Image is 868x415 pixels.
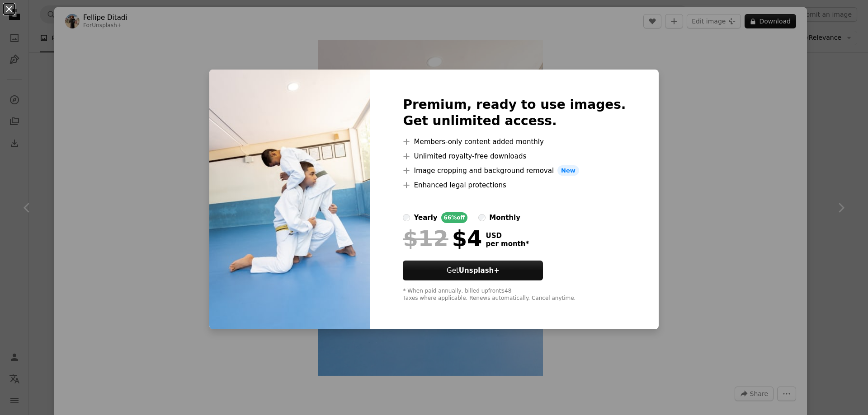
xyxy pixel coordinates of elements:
[486,240,529,248] span: per month *
[489,212,520,223] div: monthly
[557,165,579,176] span: New
[403,165,626,176] li: Image cropping and background removal
[209,70,370,330] img: premium_photo-1712621532986-749f93b672d3
[403,261,543,280] button: GetUnsplash+
[403,227,448,250] span: $12
[459,266,500,275] strong: Unsplash+
[403,288,626,302] div: * When paid annually, billed upfront $48 Taxes where applicable. Renews automatically. Cancel any...
[403,180,626,191] li: Enhanced legal protections
[403,227,482,250] div: $4
[403,136,626,147] li: Members-only content added monthly
[441,212,468,223] div: 66% off
[403,97,626,129] h2: Premium, ready to use images. Get unlimited access.
[478,214,486,221] input: monthly
[403,151,626,162] li: Unlimited royalty-free downloads
[486,232,529,240] span: USD
[414,212,437,223] div: yearly
[403,214,410,221] input: yearly66%off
